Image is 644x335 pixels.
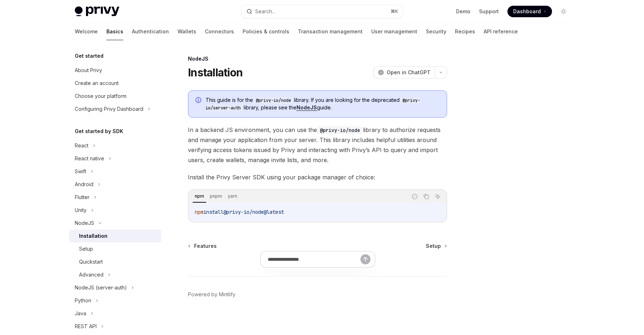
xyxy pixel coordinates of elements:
[188,66,243,79] h1: Installation
[79,232,107,240] div: Installation
[206,97,420,112] code: @privy-io/server-auth
[426,242,446,250] a: Setup
[513,8,541,15] span: Dashboard
[75,167,86,176] div: Swift
[206,96,440,112] span: This guide is for the library. If you are looking for the deprecated library, please see the guide.
[79,245,93,253] div: Setup
[387,69,431,76] span: Open in ChatGPT
[455,23,475,40] a: Recipes
[75,219,94,227] div: NodeJS
[507,6,552,17] a: Dashboard
[69,230,161,242] a: Installation
[69,255,161,268] a: Quickstart
[195,97,203,104] svg: Info
[75,283,127,292] div: NodeJS (server-auth)
[558,6,569,17] button: Toggle dark mode
[426,242,441,250] span: Setup
[195,209,203,215] span: npm
[360,254,371,264] button: Send message
[226,192,239,200] div: yarn
[205,23,234,40] a: Connectors
[456,8,470,15] a: Demo
[75,193,89,202] div: Flutter
[79,270,103,279] div: Advanced
[69,64,161,77] a: About Privy
[255,7,275,16] div: Search...
[75,23,98,40] a: Welcome
[193,192,206,200] div: npm
[75,141,88,150] div: React
[298,23,363,40] a: Transaction management
[106,23,123,40] a: Basics
[75,105,143,113] div: Configuring Privy Dashboard
[433,192,442,201] button: Ask AI
[188,291,235,298] a: Powered by Mintlify
[69,90,161,103] a: Choose your platform
[75,127,123,136] h5: Get started by SDK
[224,209,284,215] span: @privy-io/node@latest
[422,192,431,201] button: Copy the contents from the code block
[75,322,97,331] div: REST API
[69,77,161,90] a: Create an account
[243,23,289,40] a: Policies & controls
[75,52,103,60] h5: Get started
[79,258,103,266] div: Quickstart
[373,66,435,79] button: Open in ChatGPT
[203,209,224,215] span: install
[75,206,87,214] div: Unity
[75,6,119,16] img: light logo
[188,55,447,62] div: NodeJS
[75,66,102,75] div: About Privy
[69,242,161,255] a: Setup
[426,23,446,40] a: Security
[132,23,169,40] a: Authentication
[479,8,499,15] a: Support
[75,154,104,163] div: React native
[317,126,363,134] code: @privy-io/node
[188,125,447,165] span: In a backend JS environment, you can use the library to authorize requests and manage your applic...
[410,192,419,201] button: Report incorrect code
[194,242,217,250] span: Features
[75,180,93,189] div: Android
[188,172,447,182] span: Install the Privy Server SDK using your package manager of choice:
[208,192,224,200] div: pnpm
[75,309,86,318] div: Java
[75,92,126,100] div: Choose your platform
[178,23,196,40] a: Wallets
[75,296,91,305] div: Python
[371,23,417,40] a: User management
[241,5,402,18] button: Search...⌘K
[391,9,398,14] span: ⌘ K
[189,242,217,250] a: Features
[253,97,294,104] code: @privy-io/node
[296,104,317,111] a: NodeJS
[75,79,119,88] div: Create an account
[484,23,518,40] a: API reference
